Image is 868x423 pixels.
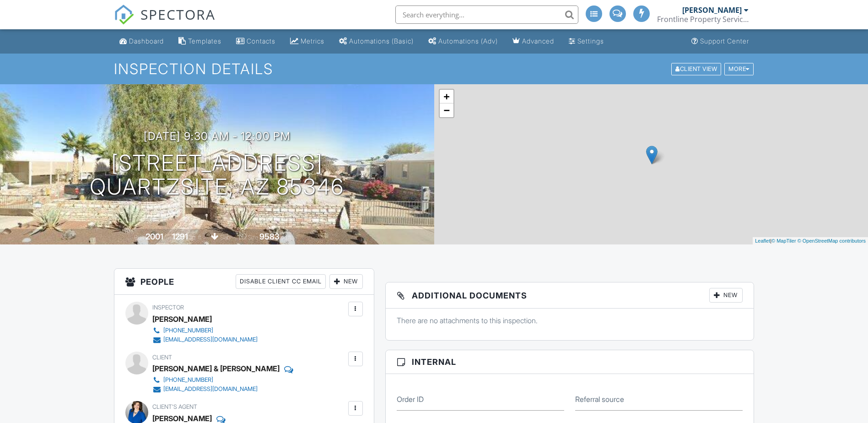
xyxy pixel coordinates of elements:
[114,269,374,295] h3: People
[232,33,279,50] a: Contacts
[724,63,754,75] div: More
[152,312,212,326] div: [PERSON_NAME]
[281,234,292,241] span: sq.ft.
[152,326,258,335] a: [PHONE_NUMBER]
[438,37,498,45] div: Automations (Adv)
[575,394,624,404] label: Referral source
[152,354,172,361] span: Client
[682,5,742,15] div: [PERSON_NAME]
[152,385,288,394] a: [EMAIL_ADDRESS][DOMAIN_NAME]
[188,37,221,45] div: Templates
[144,130,291,142] h3: [DATE] 9:30 am - 12:00 pm
[259,232,280,241] div: 9583
[700,37,749,45] div: Support Center
[152,375,288,385] a: [PHONE_NUMBER]
[395,5,578,24] input: Search everything...
[114,12,216,32] a: SPECTORA
[522,37,554,45] div: Advanced
[386,350,754,374] h3: Internal
[301,37,324,45] div: Metrics
[175,33,225,50] a: Templates
[335,33,417,50] a: Automations (Basic)
[709,288,743,303] div: New
[114,61,755,77] h1: Inspection Details
[440,90,453,103] a: Zoom in
[386,282,754,309] h3: Additional Documents
[755,238,770,244] a: Leaflet
[657,15,749,24] div: Frontline Property Services LLC
[146,232,163,241] div: 2001
[152,403,197,410] span: Client's Agent
[152,304,184,311] span: Inspector
[236,274,326,289] div: Disable Client CC Email
[163,336,258,343] div: [EMAIL_ADDRESS][DOMAIN_NAME]
[771,238,796,244] a: © MapTiler
[163,385,258,393] div: [EMAIL_ADDRESS][DOMAIN_NAME]
[172,232,188,241] div: 1291
[397,315,743,325] p: There are no attachments to this inspection.
[152,335,258,344] a: [EMAIL_ADDRESS][DOMAIN_NAME]
[134,234,144,241] span: Built
[90,151,344,200] h1: [STREET_ADDRESS] Quartzsite, AZ 85346
[152,362,280,375] div: [PERSON_NAME] & [PERSON_NAME]
[425,33,501,50] a: Automations (Advanced)
[397,394,424,404] label: Order ID
[577,37,604,45] div: Settings
[163,327,213,334] div: [PHONE_NUMBER]
[670,65,723,72] a: Client View
[671,63,721,75] div: Client View
[140,5,216,24] span: SPECTORA
[163,376,213,384] div: [PHONE_NUMBER]
[565,33,608,50] a: Settings
[509,33,558,50] a: Advanced
[220,234,230,241] span: slab
[349,37,414,45] div: Automations (Basic)
[129,37,164,45] div: Dashboard
[440,103,453,117] a: Zoom out
[798,238,866,244] a: © OpenStreetMap contributors
[116,33,167,50] a: Dashboard
[114,5,134,25] img: The Best Home Inspection Software - Spectora
[753,237,868,245] div: |
[688,33,753,50] a: Support Center
[189,234,202,241] span: sq. ft.
[239,234,258,241] span: Lot Size
[286,33,328,50] a: Metrics
[247,37,275,45] div: Contacts
[329,274,363,289] div: New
